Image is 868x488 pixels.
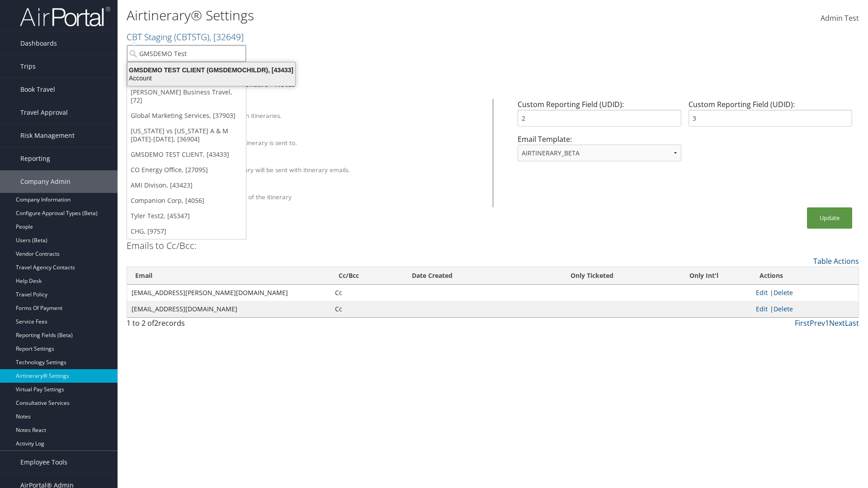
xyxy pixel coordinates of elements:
[774,305,793,313] a: Delete
[751,285,859,301] td: |
[20,124,75,147] span: Risk Management
[829,318,845,328] a: Next
[845,318,859,328] a: Last
[404,267,528,285] th: Date Created: activate to sort column ascending
[127,239,197,252] h3: Emails to Cc/Bcc:
[169,103,481,111] div: Client Name
[234,79,269,89] a: Calendars
[127,84,246,108] a: [PERSON_NAME] Business Travel, [72]
[209,31,244,43] span: , [ 32649 ]
[127,224,246,239] a: CHG, [9757]
[20,101,68,124] span: Travel Approval
[174,31,209,43] span: ( CBTSTG )
[685,99,856,134] div: Custom Reporting Field (UDID):
[169,130,481,138] div: Override Email
[756,288,768,297] a: Edit
[20,32,57,55] span: Dashboards
[127,301,330,317] td: [EMAIL_ADDRESS][DOMAIN_NAME]
[127,31,244,43] a: CBT Staging
[127,162,246,178] a: CO Energy Office, [27095]
[127,208,246,224] a: Tyler Test2, [45347]
[810,318,825,328] a: Prev
[127,318,304,333] div: 1 to 2 of records
[127,285,330,301] td: [EMAIL_ADDRESS][PERSON_NAME][DOMAIN_NAME]
[154,318,158,328] span: 2
[514,134,685,169] div: Email Template:
[127,193,246,208] a: Companion Corp, [4056]
[20,55,36,78] span: Trips
[330,285,404,301] td: Cc
[514,99,685,134] div: Custom Reporting Field (UDID):
[127,147,246,162] a: GMSDEMO TEST CLIENT, [43433]
[20,451,67,474] span: Employee Tools
[825,318,829,328] a: 1
[169,157,481,165] div: Attach PDF
[330,301,404,317] td: Cc
[20,6,110,27] img: airportal-logo.png
[127,178,246,193] a: AMI Divison, [43423]
[751,301,859,317] td: |
[20,170,71,193] span: Company Admin
[821,5,859,33] a: Admin Test
[807,207,852,229] button: Update
[127,108,246,123] a: Global Marketing Services, [37903]
[122,66,301,74] div: GMSDEMO TEST CLIENT (GMSDEMOCHILDR), [43433]
[751,267,859,285] th: Actions
[127,6,615,25] h1: Airtinerary® Settings
[20,147,50,170] span: Reporting
[527,267,656,285] th: Only Ticketed: activate to sort column ascending
[774,288,793,297] a: Delete
[795,318,810,328] a: First
[127,267,330,285] th: Email: activate to sort column ascending
[657,267,751,285] th: Only Int'l: activate to sort column ascending
[169,184,481,192] div: Show Survey
[169,165,350,174] label: A PDF version of the itinerary will be sent with itinerary emails.
[330,267,404,285] th: Cc/Bcc: activate to sort column ascending
[127,123,246,147] a: [US_STATE] vs [US_STATE] A & M [DATE]-[DATE], [36904]
[756,305,768,313] a: Edit
[813,256,859,266] a: Table Actions
[122,74,301,82] div: Account
[127,45,246,62] input: Search Accounts
[20,78,55,101] span: Book Travel
[821,13,859,23] span: Admin Test
[275,79,295,89] a: Notes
